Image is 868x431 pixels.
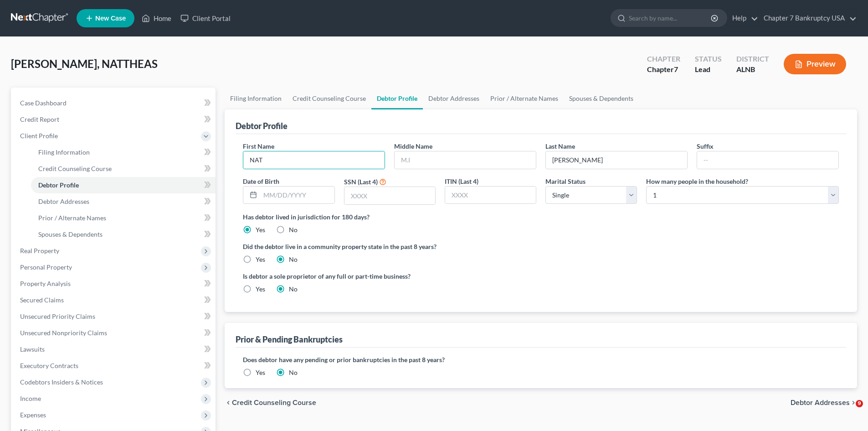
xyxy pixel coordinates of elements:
[289,368,298,377] label: No
[13,341,216,358] a: Lawsuits
[38,165,112,172] span: Credit Counseling Course
[31,177,216,193] a: Debtor Profile
[20,115,59,123] span: Credit Report
[20,296,64,304] span: Secured Claims
[646,177,748,186] label: How many people in the household?
[791,399,850,406] span: Debtor Addresses
[11,57,158,70] span: [PERSON_NAME], NATTHEAS
[243,151,385,169] input: --
[236,334,343,345] div: Prior & Pending Bankruptcies
[546,151,687,169] input: --
[728,10,758,26] a: Help
[564,88,639,109] a: Spouses & Dependents
[20,312,95,320] span: Unsecured Priority Claims
[225,88,287,109] a: Filing Information
[13,275,216,292] a: Property Analysis
[256,225,265,234] label: Yes
[13,111,216,128] a: Credit Report
[20,280,71,287] span: Property Analysis
[31,210,216,226] a: Prior / Alternate Names
[20,99,67,107] span: Case Dashboard
[647,64,680,75] div: Chapter
[20,345,45,353] span: Lawsuits
[20,362,78,369] span: Executory Contracts
[697,141,714,151] label: Suffix
[784,54,846,74] button: Preview
[344,187,435,204] input: XXXX
[243,242,839,251] label: Did the debtor live in a community property state in the past 8 years?
[243,271,536,281] label: Is debtor a sole proprietor of any full or part-time business?
[20,132,58,140] span: Client Profile
[38,197,89,205] span: Debtor Addresses
[256,285,265,294] label: Yes
[31,144,216,161] a: Filing Information
[38,148,90,156] span: Filing Information
[243,177,279,186] label: Date of Birth
[736,54,769,64] div: District
[394,141,432,151] label: Middle Name
[289,225,298,234] label: No
[423,88,485,109] a: Debtor Addresses
[13,308,216,325] a: Unsecured Priority Claims
[736,64,769,75] div: ALNB
[647,54,680,64] div: Chapter
[545,177,586,186] label: Marital Status
[256,368,265,377] label: Yes
[95,15,126,22] span: New Case
[225,399,316,406] button: chevron_left Credit Counseling Course
[20,378,103,386] span: Codebtors Insiders & Notices
[260,187,334,204] input: MM/DD/YYYY
[256,255,265,264] label: Yes
[243,212,839,222] label: Has debtor lived in jurisdiction for 180 days?
[20,263,72,271] span: Personal Property
[344,177,378,187] label: SSN (Last 4)
[176,10,235,26] a: Client Portal
[13,358,216,374] a: Executory Contracts
[243,355,839,364] label: Does debtor have any pending or prior bankruptcies in the past 8 years?
[31,161,216,177] a: Credit Counseling Course
[697,151,838,169] input: --
[545,141,575,151] label: Last Name
[20,247,59,254] span: Real Property
[289,285,298,294] label: No
[695,54,722,64] div: Status
[445,177,478,186] label: ITIN (Last 4)
[38,181,79,189] span: Debtor Profile
[856,400,863,407] span: 9
[20,395,41,402] span: Income
[31,193,216,210] a: Debtor Addresses
[837,400,859,422] iframe: Intercom live chat
[850,399,857,406] i: chevron_right
[759,10,857,26] a: Chapter 7 Bankruptcy USA
[243,141,274,151] label: First Name
[20,411,46,419] span: Expenses
[31,226,216,243] a: Spouses & Dependents
[445,187,536,204] input: XXXX
[674,65,678,73] span: 7
[13,95,216,111] a: Case Dashboard
[13,292,216,308] a: Secured Claims
[38,230,103,238] span: Spouses & Dependents
[13,325,216,341] a: Unsecured Nonpriority Claims
[485,88,564,109] a: Prior / Alternate Names
[629,10,712,26] input: Search by name...
[791,399,857,406] button: Debtor Addresses chevron_right
[137,10,176,26] a: Home
[287,88,371,109] a: Credit Counseling Course
[371,88,423,109] a: Debtor Profile
[395,151,536,169] input: M.I
[20,329,107,337] span: Unsecured Nonpriority Claims
[38,214,106,222] span: Prior / Alternate Names
[236,120,288,131] div: Debtor Profile
[289,255,298,264] label: No
[695,64,722,75] div: Lead
[232,399,316,406] span: Credit Counseling Course
[225,399,232,406] i: chevron_left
